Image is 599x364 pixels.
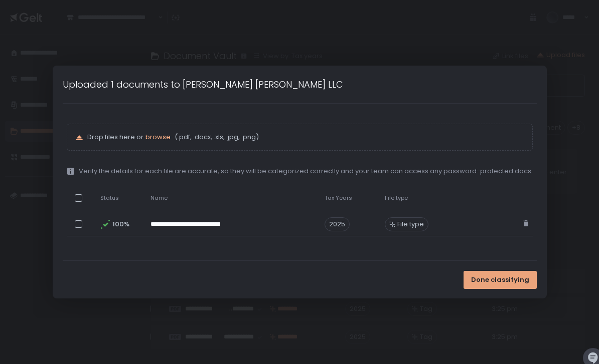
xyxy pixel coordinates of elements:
[173,133,259,142] span: (.pdf, .docx, .xls, .jpg, .png)
[79,167,533,176] span: Verify the details for each file are accurate, so they will be categorized correctly and your tea...
[385,194,408,202] span: File type
[464,271,537,289] button: Done classifying
[112,220,128,229] span: 100%
[145,133,171,142] button: browse
[63,78,343,91] h1: Uploaded 1 documents to [PERSON_NAME] [PERSON_NAME] LLC
[145,132,171,142] span: browse
[325,217,350,231] span: 2025
[100,194,119,202] span: Status
[397,220,424,229] span: File type
[151,194,168,202] span: Name
[325,194,352,202] span: Tax Years
[471,275,529,284] span: Done classifying
[87,133,524,142] p: Drop files here or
